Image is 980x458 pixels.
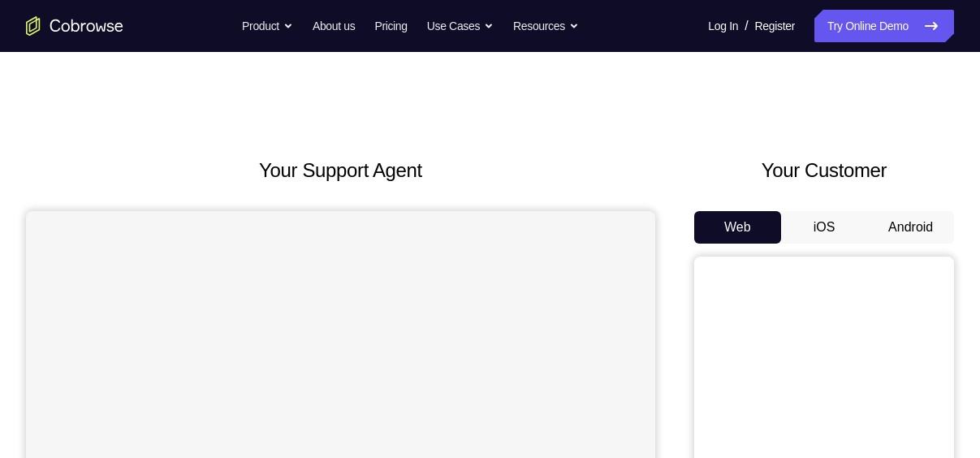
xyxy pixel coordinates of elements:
a: About us [313,10,355,42]
a: Go to the home page [26,16,123,36]
button: Product [242,10,293,42]
button: Use Cases [427,10,494,42]
a: Log In [708,10,738,42]
a: Try Online Demo [814,10,954,42]
button: iOS [781,211,868,244]
span: / [745,16,748,36]
button: Web [694,211,781,244]
button: Resources [513,10,579,42]
a: Register [755,10,795,42]
h2: Your Support Agent [26,156,655,185]
button: Android [867,211,954,244]
a: Pricing [374,10,407,42]
h2: Your Customer [694,156,954,185]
